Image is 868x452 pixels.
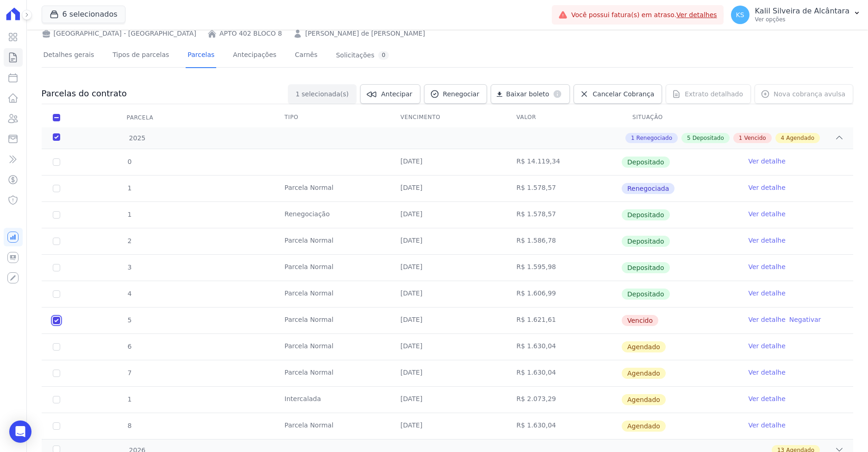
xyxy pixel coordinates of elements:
span: 1 [296,89,300,99]
div: [GEOGRAPHIC_DATA] - [GEOGRAPHIC_DATA] [42,29,196,38]
td: Parcela Normal [274,228,389,254]
a: Antecipações [231,44,278,68]
td: R$ 1.578,57 [506,176,621,201]
div: Solicitações [336,51,389,60]
a: Ver detalhe [749,289,786,298]
span: Depositado [622,209,670,220]
input: Só é possível selecionar pagamentos em aberto [53,290,60,298]
a: Ver detalhe [749,157,786,166]
td: [DATE] [389,387,505,413]
span: Renegociada [622,183,674,194]
span: 4 [127,290,132,297]
td: [DATE] [389,334,505,360]
a: APTO 402 BLOCO 8 [219,29,282,38]
h3: Parcelas do contrato [42,88,127,99]
input: default [53,370,60,377]
div: Parcela [116,108,165,127]
span: Depositado [622,157,670,168]
span: Baixar boleto [506,89,549,99]
p: Ver opções [755,16,849,23]
span: Vencido [744,134,766,142]
input: default [53,396,60,403]
span: Depositado [622,262,670,273]
td: R$ 1.606,99 [506,281,621,307]
td: R$ 1.595,98 [506,255,621,281]
a: Ver detalhe [749,341,786,351]
td: R$ 1.630,04 [506,413,621,439]
td: Parcela Normal [274,176,389,201]
a: Baixar boleto [491,84,570,104]
input: Só é possível selecionar pagamentos em aberto [53,238,60,245]
input: Só é possível selecionar pagamentos em aberto [53,158,60,166]
span: Renegociado [637,134,672,142]
td: [DATE] [389,360,505,386]
div: 0 [378,51,389,60]
button: KS Kalil Silveira de Alcântara Ver opções [724,2,868,28]
td: Intercalada [274,387,389,413]
th: Valor [506,108,621,127]
span: 8 [127,422,132,429]
td: Parcela Normal [274,308,389,333]
input: Só é possível selecionar pagamentos em aberto [53,264,60,271]
span: 3 [127,264,132,271]
td: [DATE] [389,176,505,201]
a: Ver detalhe [749,209,786,219]
a: Ver detalhe [749,368,786,377]
a: Ver detalhe [749,394,786,403]
input: default [53,317,60,324]
span: Depositado [622,289,670,300]
td: Parcela Normal [274,255,389,281]
td: [DATE] [389,202,505,228]
span: 7 [127,369,132,377]
td: R$ 1.630,04 [506,334,621,360]
span: 1 [127,211,132,218]
td: [DATE] [389,149,505,175]
input: default [53,343,60,351]
span: Depositado [693,134,724,142]
a: Antecipar [360,84,420,104]
a: Ver detalhe [749,262,786,271]
span: Renegociar [443,89,480,99]
td: R$ 2.073,29 [506,387,621,413]
td: R$ 14.119,34 [506,149,621,175]
input: default [53,422,60,430]
td: Parcela Normal [274,334,389,360]
p: Kalil Silveira de Alcântara [755,6,849,16]
span: Agendado [622,394,666,405]
a: Ver detalhe [749,315,786,324]
span: Depositado [622,236,670,247]
span: Agendado [786,134,814,142]
span: 1 [631,134,635,142]
span: 1 [739,134,743,142]
a: Parcelas [186,44,216,68]
span: 4 [781,134,785,142]
th: Tipo [274,108,389,127]
td: [DATE] [389,308,505,333]
td: R$ 1.578,57 [506,202,621,228]
div: Open Intercom Messenger [9,421,31,443]
td: R$ 1.630,04 [506,360,621,386]
span: 2025 [129,133,146,143]
td: [DATE] [389,228,505,254]
a: [PERSON_NAME] de [PERSON_NAME] [305,29,425,38]
span: KS [736,12,744,18]
a: Ver detalhe [749,236,786,245]
span: Vencido [622,315,658,326]
input: Só é possível selecionar pagamentos em aberto [53,211,60,219]
a: Solicitações0 [334,44,391,68]
span: selecionada(s) [301,89,349,99]
span: 2 [127,237,132,245]
td: Parcela Normal [274,413,389,439]
td: R$ 1.621,61 [506,308,621,333]
th: Vencimento [389,108,505,127]
span: 1 [127,184,132,192]
a: Carnês [293,44,319,68]
td: [DATE] [389,413,505,439]
span: 1 [127,395,132,403]
span: Agendado [622,368,666,379]
span: Antecipar [381,89,412,99]
th: Situação [621,108,737,127]
span: Você possui fatura(s) em atraso. [571,10,717,20]
td: Parcela Normal [274,281,389,307]
a: Ver detalhe [749,183,786,192]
